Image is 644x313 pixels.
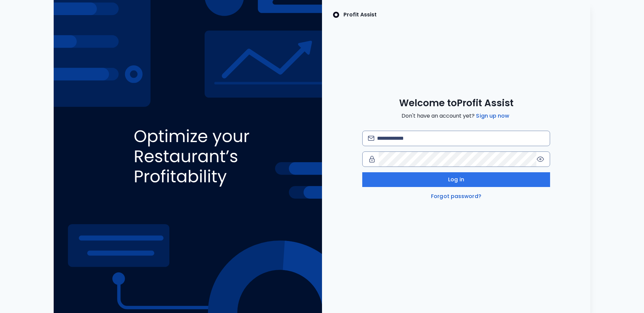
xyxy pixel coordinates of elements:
[333,11,339,19] img: SpotOn Logo
[475,112,511,120] a: Sign up now
[399,97,514,109] span: Welcome to Profit Assist
[401,112,511,120] span: Don't have an account yet?
[368,136,374,141] img: email
[448,176,464,184] span: Log in
[362,172,550,187] button: Log in
[343,11,377,19] p: Profit Assist
[430,192,483,200] a: Forgot password?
